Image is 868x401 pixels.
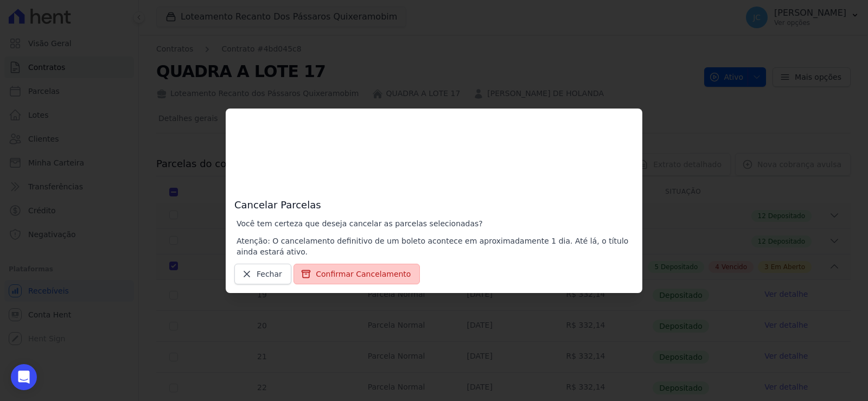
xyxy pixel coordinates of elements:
[234,117,634,212] h3: Cancelar Parcelas
[11,364,37,390] div: Open Intercom Messenger
[293,264,420,284] button: Confirmar Cancelamento
[257,269,282,279] span: Fechar
[234,264,291,284] a: Fechar
[237,235,634,257] p: Atenção: O cancelamento definitivo de um boleto acontece em aproximadamente 1 dia. Até lá, o títu...
[237,218,634,229] p: Você tem certeza que deseja cancelar as parcelas selecionadas?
